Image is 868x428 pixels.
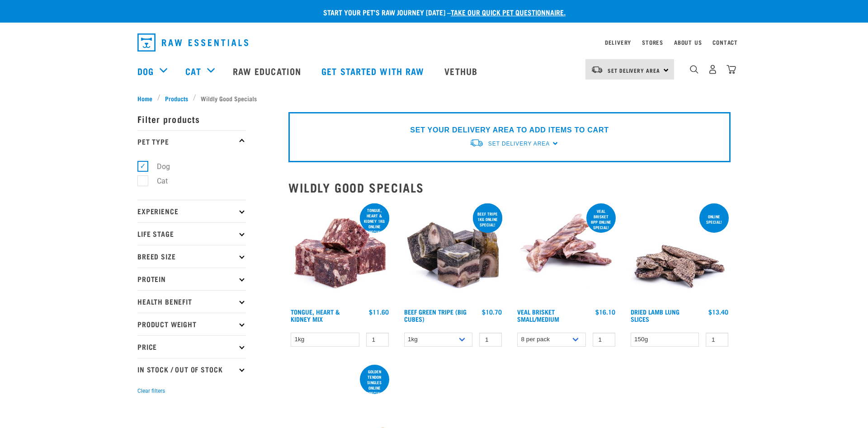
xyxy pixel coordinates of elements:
p: Pet Type [137,130,246,153]
img: 1044 Green Tripe Beef [402,202,505,304]
a: Get started with Raw [312,53,435,89]
h2: Wildly Good Specials [288,180,731,194]
p: Breed Size [137,245,246,268]
label: Dog [142,161,174,172]
a: Cat [185,64,201,78]
a: About Us [674,41,702,44]
p: SET YOUR DELIVERY AREA TO ADD ITEMS TO CART [410,125,609,136]
a: Home [137,94,157,103]
p: Product Weight [137,313,246,335]
a: Beef Green Tripe (Big Cubes) [404,310,467,320]
img: 1167 Tongue Heart Kidney Mix 01 [288,202,391,304]
div: Veal Brisket 8pp online special! [586,204,616,234]
p: In Stock / Out Of Stock [137,358,246,381]
a: Products [160,94,193,103]
div: $11.60 [369,308,389,315]
p: Price [137,335,246,358]
p: Experience [137,200,246,222]
div: Beef tripe 1kg online special! [473,207,502,231]
nav: dropdown navigation [130,30,738,55]
img: 1207 Veal Brisket 4pp 01 [515,202,618,304]
img: van-moving.png [591,66,603,74]
div: $13.40 [708,308,728,315]
span: Set Delivery Area [608,69,660,72]
p: Health Benefit [137,290,246,313]
span: Products [165,94,188,103]
p: Filter products [137,108,246,130]
input: 1 [593,333,615,347]
div: Tongue, Heart & Kidney 1kg online special! [360,203,389,239]
label: Cat [142,175,171,187]
a: Vethub [435,53,489,89]
span: Home [137,94,152,103]
span: Set Delivery Area [488,141,550,147]
img: van-moving.png [469,138,484,148]
a: Contact [712,41,738,44]
a: Stores [642,41,663,44]
img: user.png [708,65,717,74]
a: Delivery [605,41,631,44]
a: Dog [137,64,154,78]
div: ONLINE SPECIAL! [699,210,729,229]
img: home-icon@2x.png [726,65,736,74]
input: 1 [366,333,389,347]
img: 1303 Lamb Lung Slices 01 [628,202,731,304]
div: Golden Tendon singles online special! [360,365,389,400]
input: 1 [706,333,728,347]
a: Veal Brisket Small/Medium [517,310,559,320]
nav: breadcrumbs [137,94,731,103]
p: Protein [137,268,246,290]
input: 1 [479,333,502,347]
p: Life Stage [137,222,246,245]
a: Dried Lamb Lung Slices [631,310,679,320]
a: take our quick pet questionnaire. [451,10,566,14]
img: home-icon-1@2x.png [690,65,698,74]
div: $16.10 [595,308,615,315]
button: Clear filters [137,387,165,395]
a: Raw Education [224,53,312,89]
img: Raw Essentials Logo [137,33,248,52]
a: Tongue, Heart & Kidney Mix [291,310,340,320]
div: $10.70 [482,308,502,315]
